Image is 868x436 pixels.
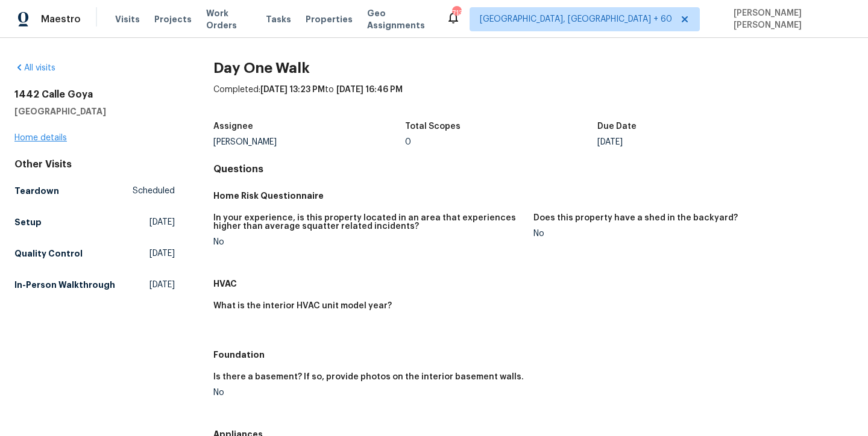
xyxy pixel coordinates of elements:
a: In-Person Walkthrough[DATE] [14,274,175,296]
span: [DATE] [149,279,175,291]
span: [DATE] 13:23 PM [260,86,325,94]
div: Completed: to [213,84,854,115]
span: Geo Assignments [367,7,432,31]
span: [PERSON_NAME] [PERSON_NAME] [729,7,850,31]
h4: Questions [213,163,854,175]
div: No [213,388,524,397]
h5: In-Person Walkthrough [14,279,115,291]
h5: What is the interior HVAC unit model year? [213,302,392,310]
h5: Total Scopes [405,122,461,131]
div: [DATE] [597,138,790,146]
h5: Assignee [213,122,253,131]
h5: Does this property have a shed in the backyard? [533,214,738,222]
span: Properties [306,13,353,25]
div: [PERSON_NAME] [213,138,406,146]
h5: Quality Control [14,248,83,260]
h5: Setup [14,216,42,228]
span: Tasks [266,15,291,23]
span: [GEOGRAPHIC_DATA], [GEOGRAPHIC_DATA] + 60 [480,13,672,25]
div: 0 [405,138,597,146]
span: Visits [115,13,140,25]
a: Quality Control[DATE] [14,243,175,264]
span: Maestro [41,13,81,25]
h5: Is there a basement? If so, provide photos on the interior basement walls. [213,373,524,381]
h2: 1442 Calle Goya [14,89,175,101]
div: No [213,238,524,246]
a: Setup[DATE] [14,211,175,233]
h5: Home Risk Questionnaire [213,190,854,202]
span: [DATE] [149,248,175,260]
a: Home details [14,134,67,142]
span: [DATE] [149,216,175,228]
div: No [533,229,844,238]
span: Work Orders [206,7,251,31]
h5: Due Date [597,122,637,131]
h2: Day One Walk [213,62,854,74]
div: 713 [452,7,461,19]
h5: [GEOGRAPHIC_DATA] [14,105,175,117]
h5: Teardown [14,185,59,197]
h5: Foundation [213,349,854,361]
span: Scheduled [133,185,175,197]
div: Other Visits [14,158,175,170]
h5: In your experience, is this property located in an area that experiences higher than average squa... [213,214,524,231]
span: [DATE] 16:46 PM [336,86,403,94]
span: Projects [154,13,192,25]
a: TeardownScheduled [14,180,175,202]
a: All visits [14,64,55,72]
h5: HVAC [213,278,854,290]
